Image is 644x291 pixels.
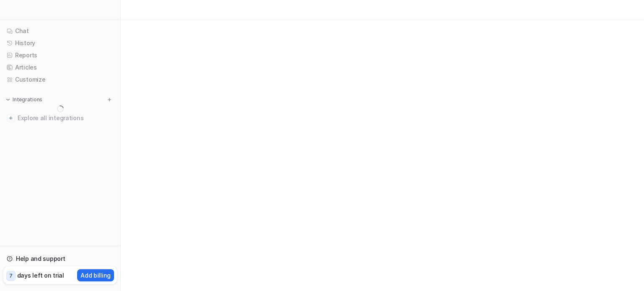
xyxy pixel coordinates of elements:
span: Explore all integrations [18,111,114,125]
img: menu_add.svg [106,97,112,103]
p: Integrations [13,96,42,103]
a: Chat [3,25,117,37]
button: Add billing [77,269,114,281]
a: Articles [3,62,117,73]
p: Add billing [80,271,111,280]
p: days left on trial [17,271,64,280]
a: Customize [3,74,117,85]
img: expand menu [5,97,11,103]
a: Explore all integrations [3,112,117,124]
a: History [3,37,117,49]
a: Help and support [3,253,117,265]
a: Reports [3,49,117,61]
p: 7 [9,272,13,280]
img: explore all integrations [7,114,15,122]
button: Integrations [3,95,45,104]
